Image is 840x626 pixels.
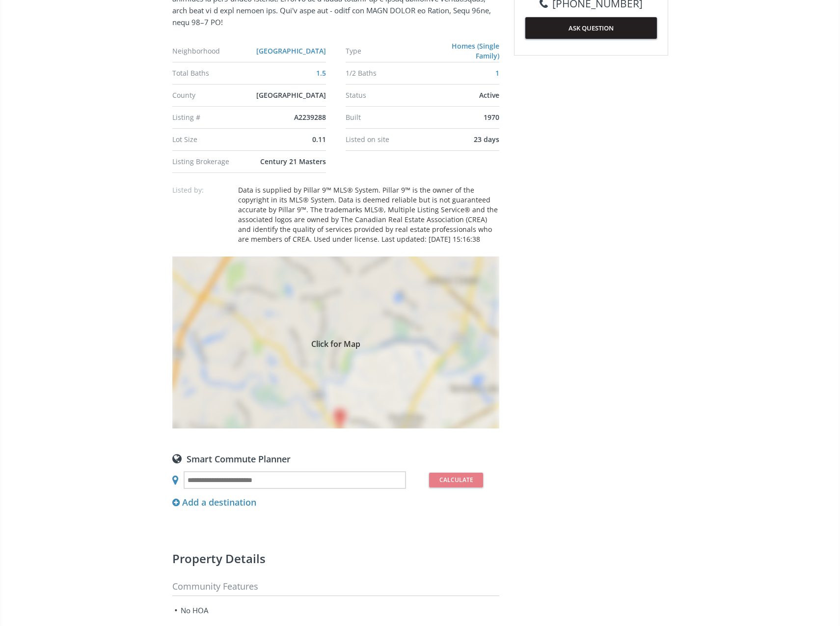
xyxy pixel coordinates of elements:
[474,135,499,144] span: 23 days
[172,601,332,619] li: No HOA
[346,48,427,55] div: Type
[346,70,427,77] div: 1/2 Baths
[452,41,499,60] a: Homes (Single Family)
[172,339,499,346] span: Click for Map
[172,453,499,464] div: Smart Commute Planner
[172,114,254,121] div: Listing #
[294,113,326,122] span: A2239288
[312,135,326,144] span: 0.11
[525,17,657,39] button: ASK QUESTION
[172,70,254,77] div: Total Baths
[346,92,427,99] div: Status
[484,113,499,122] span: 1970
[172,92,254,99] div: County
[172,553,499,565] h2: Property details
[346,136,427,143] div: Listed on site
[429,473,483,487] button: Calculate
[256,46,326,56] a: [GEOGRAPHIC_DATA]
[172,496,256,509] div: Add a destination
[260,157,326,166] span: Century 21 Masters
[172,582,499,596] h3: Community Features
[316,68,326,78] a: 1.5
[495,68,499,78] a: 1
[172,158,254,165] div: Listing Brokerage
[238,185,499,244] div: Data is supplied by Pillar 9™ MLS® System. Pillar 9™ is the owner of the copyright in its MLS® Sy...
[172,48,254,55] div: Neighborhood
[172,185,231,195] p: Listed by:
[172,136,254,143] div: Lot Size
[346,114,427,121] div: Built
[479,90,499,100] span: Active
[256,90,326,100] span: [GEOGRAPHIC_DATA]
